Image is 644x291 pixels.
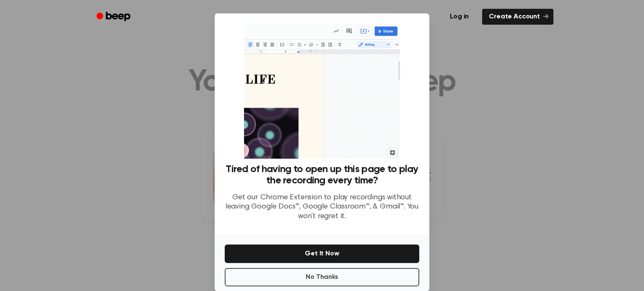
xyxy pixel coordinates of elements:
[244,23,400,159] img: Beep extension in action
[91,9,138,25] a: Beep
[482,9,553,25] a: Create Account
[225,245,419,263] button: Get It Now
[441,7,477,26] a: Log in
[225,268,419,286] button: No Thanks
[225,164,419,186] h3: Tired of having to open up this page to play the recording every time?
[225,193,419,221] p: Get our Chrome Extension to play recordings without leaving Google Docs™, Google Classroom™, & Gm...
